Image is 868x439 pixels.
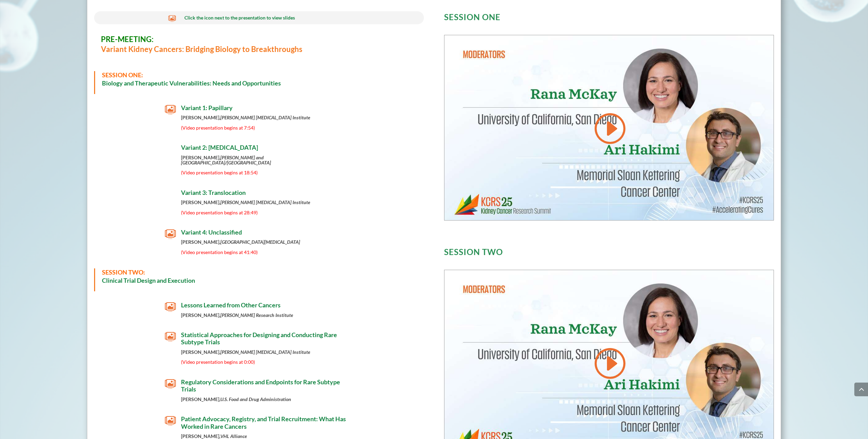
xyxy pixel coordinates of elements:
h3: Variant Kidney Cancers: Bridging Biology to Breakthroughs [101,35,417,57]
em: [GEOGRAPHIC_DATA][MEDICAL_DATA] [220,239,300,245]
span:  [165,378,176,389]
span: Lessons Learned from Other Cancers [181,301,281,309]
span: Statistical Approaches for Designing and Conducting Rare Subtype Trials [181,331,337,346]
strong: [PERSON_NAME], [181,199,310,205]
span:  [165,302,176,312]
em: VHL Alliance [220,433,247,439]
span:  [165,415,176,426]
strong: Biology and Therapeutic Vulnerabilities: Needs and Opportunities [102,79,281,87]
span:  [165,104,176,115]
strong: [PERSON_NAME], [181,433,247,439]
span: SESSION ONE: [102,71,143,79]
h3: SESSION ONE [444,13,774,25]
span:  [165,331,176,342]
strong: Clinical Trial Design and Execution [102,277,195,284]
strong: [PERSON_NAME], [181,349,310,355]
span:  [165,189,176,200]
strong: [PERSON_NAME], [181,312,293,318]
h3: SESSION TWO [444,248,774,260]
span:  [168,15,176,22]
span: (Video presentation begins at 18:54) [181,170,258,175]
span:  [165,144,176,155]
em: [PERSON_NAME] Research Institute [220,312,293,318]
span: PRE-MEETING: [101,35,154,44]
strong: [PERSON_NAME], [181,239,300,245]
em: [PERSON_NAME] [MEDICAL_DATA] Institute [220,115,310,120]
em: U.S. Food and Drug Administration [220,396,291,402]
span: Variant 1: Papillary [181,104,233,111]
em: [PERSON_NAME] [MEDICAL_DATA] Institute [220,199,310,205]
em: [PERSON_NAME] and [GEOGRAPHIC_DATA]/[GEOGRAPHIC_DATA] [181,155,271,165]
span: SESSION TWO: [102,268,145,276]
span: Regulatory Considerations and Endpoints for Rare Subtype Trials [181,378,340,393]
span: Variant 3: Translocation [181,189,246,196]
span: (Video presentation begins at 41:40) [181,249,258,255]
span: Click the icon next to the presentation to view slides [184,15,295,21]
strong: [PERSON_NAME], [181,115,310,120]
span:  [165,229,176,240]
span: Variant 2: [MEDICAL_DATA] [181,144,258,151]
strong: [PERSON_NAME], [181,155,271,165]
strong: [PERSON_NAME], [181,396,291,402]
span: (Video presentation begins at 0:00) [181,359,255,365]
em: [PERSON_NAME] [MEDICAL_DATA] Institute [220,349,310,355]
span: (Video presentation begins at 7:54) [181,125,255,131]
span: Variant 4: Unclassified [181,228,242,236]
span: (Video presentation begins at 28:49) [181,210,258,215]
span: Patient Advocacy, Registry, and Trial Recruitment: What Has Worked in Rare Cancers [181,415,346,430]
